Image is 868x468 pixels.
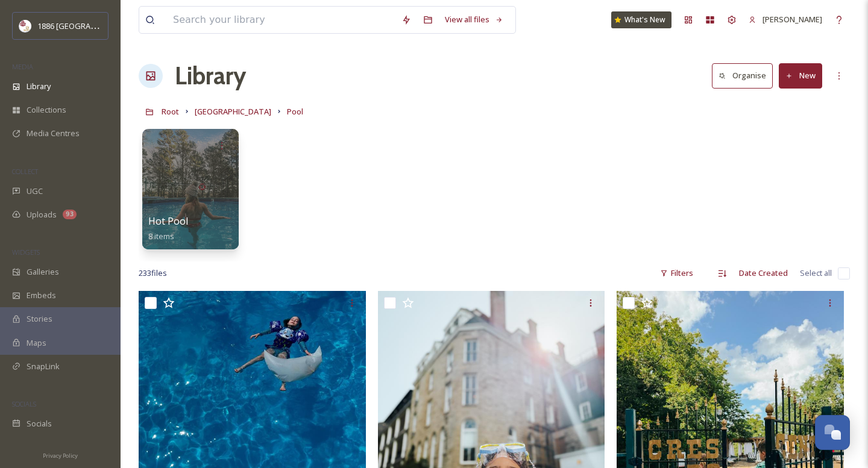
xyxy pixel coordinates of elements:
img: logos.png [19,20,31,32]
span: [GEOGRAPHIC_DATA] [195,106,271,117]
span: 8 items [148,231,174,242]
span: Stories [27,313,52,325]
button: Organise [712,63,773,88]
span: 233 file s [139,267,167,279]
span: UGC [27,186,43,197]
a: View all files [439,8,509,31]
div: Date Created [733,261,794,285]
a: Root [162,104,179,119]
button: Open Chat [815,415,850,450]
span: Galleries [27,266,59,278]
span: Privacy Policy [43,452,78,460]
a: Pool [287,104,303,119]
input: Search your library [167,7,395,33]
span: Embeds [27,290,56,301]
span: Hot Pool [148,214,188,228]
span: Pool [287,106,303,117]
span: Maps [27,337,46,349]
span: WIDGETS [12,248,40,257]
span: Select all [800,267,832,279]
span: Uploads [27,209,57,220]
a: Library [175,58,246,94]
a: What's New [611,11,671,28]
span: Collections [27,104,66,116]
span: 1886 [GEOGRAPHIC_DATA] [37,20,133,31]
a: Hot Pool8 items [148,216,188,242]
button: New [779,63,822,88]
span: Media Centres [27,128,80,139]
span: COLLECT [12,167,38,176]
span: MEDIA [12,62,33,71]
div: 93 [63,210,77,219]
div: Filters [654,261,699,285]
a: [GEOGRAPHIC_DATA] [195,104,271,119]
span: Root [162,106,179,117]
span: [PERSON_NAME] [763,14,822,25]
a: [PERSON_NAME] [743,8,828,31]
span: SnapLink [27,361,60,372]
a: Privacy Policy [43,448,78,462]
span: Socials [27,418,52,429]
span: Library [27,81,51,92]
span: SOCIALS [12,399,36,408]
